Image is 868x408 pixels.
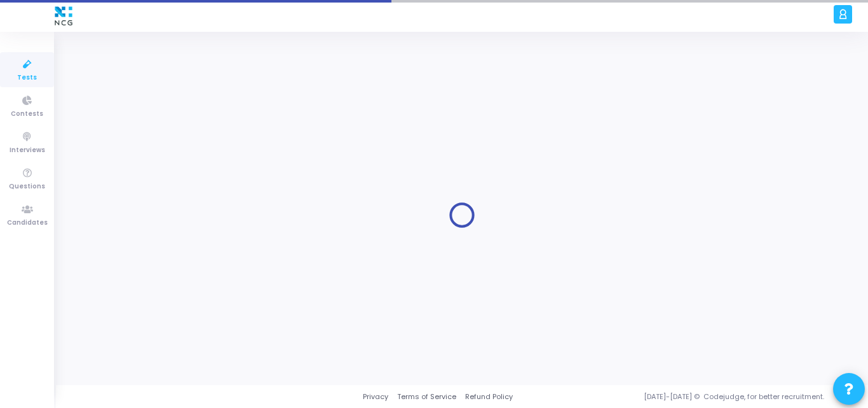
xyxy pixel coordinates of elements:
[465,391,513,402] a: Refund Policy
[9,181,45,192] span: Questions
[363,391,388,402] a: Privacy
[17,73,37,83] span: Tests
[11,109,43,120] span: Contests
[7,218,48,229] span: Candidates
[513,391,852,402] div: [DATE]-[DATE] © Codejudge, for better recruitment.
[51,3,76,29] img: logo
[397,391,456,402] a: Terms of Service
[10,145,45,156] span: Interviews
